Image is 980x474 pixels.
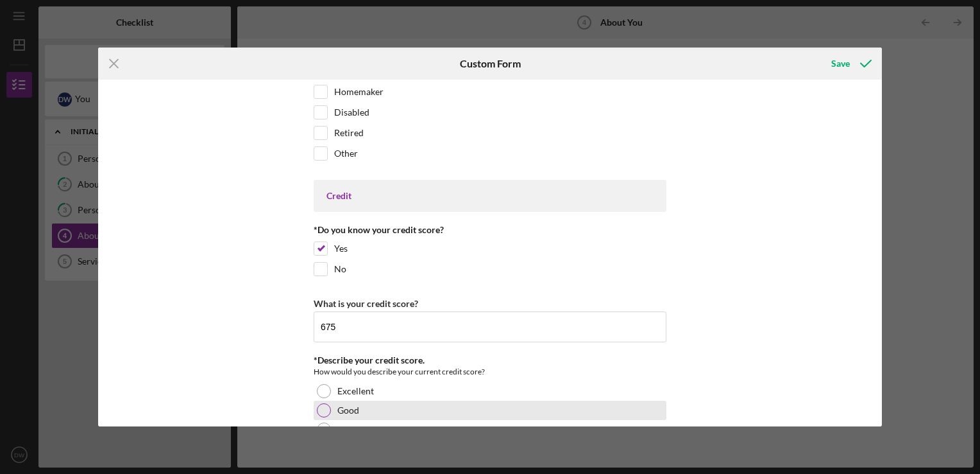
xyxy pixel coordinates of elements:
[334,147,358,160] label: Other
[334,85,384,98] label: Homemaker
[337,386,374,396] label: Excellent
[334,242,348,255] label: Yes
[818,51,882,76] button: Save
[334,106,369,119] label: Disabled
[337,425,358,435] label: Okay
[334,127,364,139] label: Retired
[314,355,666,365] div: *Describe your credit score.
[326,191,654,201] div: Credit
[314,225,666,235] div: *Do you know your credit score?
[314,298,418,309] label: What is your credit score?
[334,263,346,276] label: No
[831,51,850,76] div: Save
[314,365,666,378] div: How would you describe your current credit score?
[337,405,359,416] label: Good
[460,58,521,69] h6: Custom Form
